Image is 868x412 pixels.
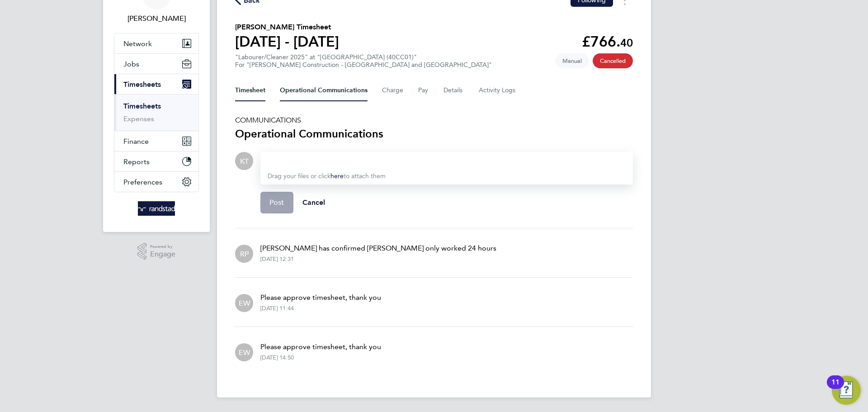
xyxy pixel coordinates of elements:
span: EW [239,298,250,308]
button: Network [114,33,198,53]
div: [DATE] 14:50 [260,354,294,361]
span: This timesheet has been cancelled. [593,53,633,68]
div: [DATE] 12:31 [260,256,294,263]
div: For "[PERSON_NAME] Construction - [GEOGRAPHIC_DATA] and [GEOGRAPHIC_DATA]" [235,61,492,69]
span: 40 [620,36,633,49]
div: 11 [831,382,840,394]
span: Drag your files or click to attach them [268,172,386,180]
span: This timesheet was manually created. [555,53,589,68]
div: Emma Wells [235,294,253,312]
h5: COMMUNICATIONS [235,116,633,125]
button: Details [443,80,464,101]
div: Emma Wells [235,343,253,361]
button: Operational Communications [280,80,368,101]
span: KT [240,156,249,166]
div: "Labourer/Cleaner 2025" at "[GEOGRAPHIC_DATA] (40CC01)" [235,53,492,69]
button: Finance [114,131,198,151]
span: Jobs [123,60,139,68]
span: Kieran Trotter [114,13,199,24]
a: Go to home page [114,201,199,216]
a: here [330,172,344,180]
span: Cancel [302,198,325,207]
span: Finance [123,137,149,146]
span: Preferences [123,178,162,186]
span: RP [240,249,249,259]
span: Engage [150,251,175,258]
h3: Operational Communications [235,127,633,141]
div: [DATE] 11:44 [260,305,294,312]
button: Preferences [114,172,198,192]
p: Please approve timesheet, thank you [260,292,381,303]
a: Powered byEngage [137,243,176,260]
span: EW [239,347,250,357]
button: Pay [418,80,429,101]
button: Timesheets [114,74,198,94]
h2: [PERSON_NAME] Timesheet [235,22,339,33]
button: Reports [114,152,198,171]
span: Powered by [150,243,175,251]
span: Network [123,39,152,48]
span: Timesheets [123,80,161,89]
button: Jobs [114,54,198,74]
button: Cancel [293,192,335,213]
button: Open Resource Center, 11 new notifications [832,376,861,405]
button: Charge [382,80,404,101]
button: Timesheet [235,80,265,101]
p: [PERSON_NAME] has confirmed [PERSON_NAME] only worked 24 hours [260,243,496,254]
img: randstad-logo-retina.png [138,201,175,216]
h1: [DATE] - [DATE] [235,33,339,51]
a: Timesheets [123,102,161,110]
a: Expenses [123,114,154,123]
div: Kieran Trotter [235,152,253,170]
div: Timesheets [114,94,198,131]
p: Please approve timesheet, thank you [260,341,381,352]
span: Reports [123,157,150,166]
app-decimal: £766. [582,33,633,50]
button: Activity Logs [479,80,517,101]
div: Randstad CS Portal [235,245,253,263]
